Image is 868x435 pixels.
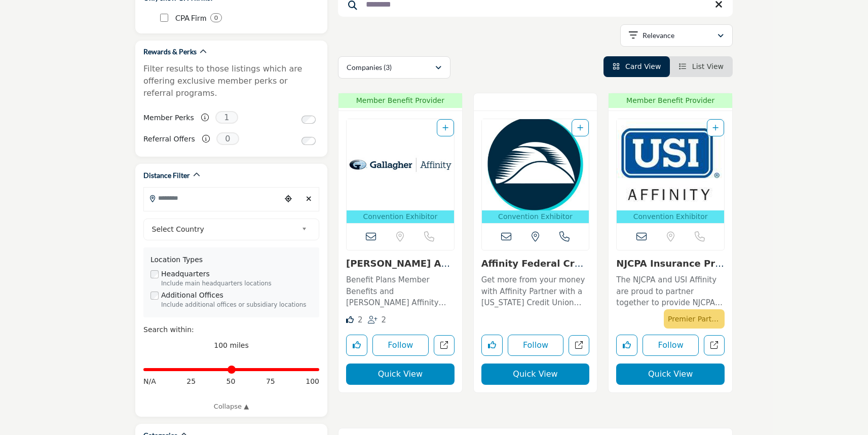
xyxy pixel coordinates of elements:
div: Search within: [143,324,319,335]
span: 100 miles [214,341,249,349]
span: 2 [381,315,386,324]
span: 0 [216,132,239,145]
span: 2 [358,315,363,324]
button: Follow [372,335,429,356]
h3: Gallagher Affinity [346,258,455,269]
a: Open affinity in new tab [569,335,589,356]
h2: Distance Filter [143,170,190,180]
a: View Card [613,62,661,70]
label: Member Perks [143,109,194,127]
span: Select Country [152,223,298,235]
a: NJCPA Insurance Prog... [616,258,724,280]
a: Collapse ▲ [143,402,319,412]
input: Switch to Referral Offers [301,137,316,145]
p: Get more from your money with Affinity Partner with a [US_STATE] Credit Union That Prioritizes Yo... [481,274,590,309]
div: Choose your current location [281,188,296,210]
img: Gallagher Affinity [347,119,454,210]
button: Companies (3) [338,56,450,79]
span: 1 [215,111,238,124]
a: View List [679,62,724,70]
b: 0 [214,14,218,21]
span: 75 [266,376,275,387]
li: Card View [603,56,670,77]
a: Open Listing in new tab [347,119,454,223]
button: Quick View [616,364,725,385]
a: The NJCPA and USI Affinity are proud to partner together to provide NJCPA members and their famil... [616,272,725,309]
button: Follow [643,335,699,356]
img: Affinity Federal Credit Union [482,119,589,210]
h3: Affinity Federal Credit Union [481,258,590,269]
button: Like listing [616,335,637,356]
a: Benefit Plans Member Benefits and [PERSON_NAME] Affinity have teamed up to offer NJCPA members a ... [346,272,455,309]
span: Card View [625,62,661,70]
li: List View [670,56,733,77]
button: Like listing [481,335,503,356]
span: 50 [227,376,236,387]
a: Affinity Federal Cre... [481,258,584,280]
a: Add To List [577,124,583,132]
button: Relevance [620,24,733,47]
label: Headquarters [161,269,210,279]
p: Filter results to those listings which are offering exclusive member perks or referral programs. [143,63,319,99]
p: Companies (3) [347,62,392,72]
a: Get more from your money with Affinity Partner with a [US_STATE] Credit Union That Prioritizes Yo... [481,272,590,309]
button: Like listing [346,335,367,356]
button: Quick View [346,364,455,385]
span: 25 [186,376,196,387]
div: Followers [368,314,387,326]
a: Add To List [712,124,719,132]
a: Open Listing in new tab [617,119,724,223]
p: Premier Partner [668,312,721,326]
div: Include main headquarters locations [161,279,312,288]
div: Clear search location [301,188,316,210]
input: Search Location [144,188,281,208]
input: Switch to Member Perks [301,116,316,124]
a: [PERSON_NAME] Affinity [346,258,451,280]
button: Follow [508,335,564,356]
p: Convention Exhibitor [484,211,587,222]
a: Open usi-affinity in new tab [704,335,725,356]
p: CPA Firm: CPA Firm [175,12,206,24]
a: Open Listing in new tab [482,119,589,223]
i: Likes [346,316,354,323]
p: Relevance [643,30,674,41]
div: 0 Results For CPA Firm [210,13,222,22]
p: Benefit Plans Member Benefits and [PERSON_NAME] Affinity have teamed up to offer NJCPA members a ... [346,274,455,309]
div: Include additional offices or subsidiary locations [161,301,312,310]
a: Add To List [442,124,448,132]
button: Quick View [481,364,590,385]
h3: NJCPA Insurance Program - Powered by USI Affinity [616,258,725,269]
span: N/A [143,376,156,387]
label: Additional Offices [161,290,223,301]
p: The NJCPA and USI Affinity are proud to partner together to provide NJCPA members and their famil... [616,274,725,309]
span: 100 [306,376,319,387]
h2: Rewards & Perks [143,47,197,57]
a: Open gallagher in new tab [434,335,455,356]
label: Referral Offers [143,130,195,148]
p: Convention Exhibitor [349,211,452,222]
span: Member Benefit Provider [342,95,459,106]
p: Convention Exhibitor [619,211,722,222]
span: Member Benefit Provider [612,95,729,106]
input: CPA Firm checkbox [160,14,168,22]
span: List View [692,62,724,70]
div: Location Types [150,255,312,265]
img: NJCPA Insurance Program - Powered by USI Affinity [617,119,724,210]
